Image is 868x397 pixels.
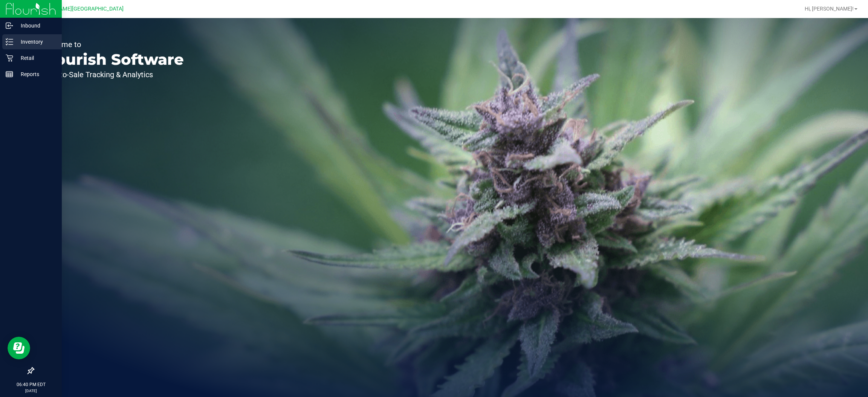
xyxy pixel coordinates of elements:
p: Retail [13,53,58,63]
inline-svg: Inbound [6,22,13,29]
p: Seed-to-Sale Tracking & Analytics [41,71,184,78]
inline-svg: Retail [6,54,13,62]
p: [DATE] [3,388,58,394]
inline-svg: Reports [6,70,13,78]
span: [PERSON_NAME][GEOGRAPHIC_DATA] [31,6,124,12]
inline-svg: Inventory [6,38,13,46]
p: Welcome to [41,41,184,48]
p: 06:40 PM EDT [3,381,58,388]
p: Flourish Software [41,52,184,67]
p: Inbound [13,21,58,30]
iframe: Resource center [8,337,30,359]
p: Reports [13,70,58,79]
p: Inventory [13,37,58,46]
span: Hi, [PERSON_NAME]! [805,6,854,12]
